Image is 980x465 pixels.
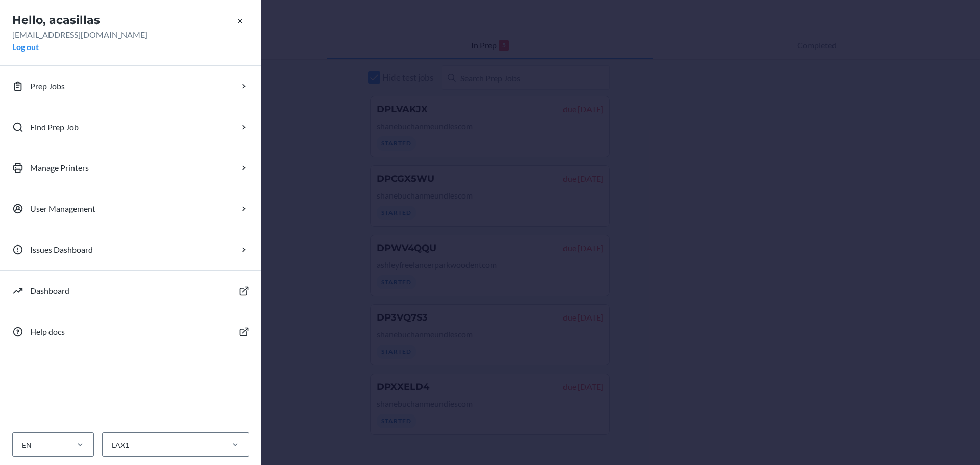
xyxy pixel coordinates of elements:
p: Prep Jobs [30,80,65,92]
h2: Hello, acasillas [12,12,249,29]
button: Log out [12,41,39,53]
p: Find Prep Job [30,121,79,133]
p: Help docs [30,326,65,338]
div: LAX1 [112,439,129,450]
input: LAX1 [111,439,112,450]
p: Manage Printers [30,162,89,174]
p: Dashboard [30,285,69,297]
p: User Management [30,203,95,215]
p: Issues Dashboard [30,243,93,256]
div: EN [22,439,32,450]
input: EN [21,439,22,450]
p: [EMAIL_ADDRESS][DOMAIN_NAME] [12,29,249,41]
